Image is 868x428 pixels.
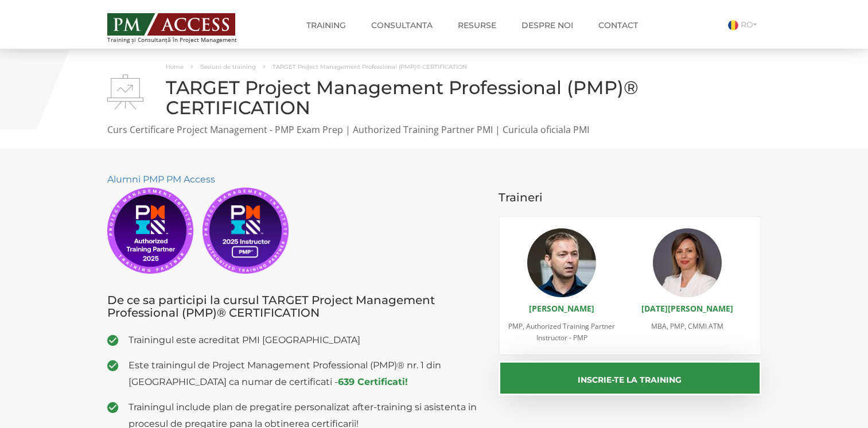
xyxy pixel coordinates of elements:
a: Training [298,14,355,37]
h1: TARGET Project Management Professional (PMP)® CERTIFICATION [107,77,761,118]
span: Training și Consultanță în Project Management [107,37,258,43]
a: Despre noi [513,14,582,37]
span: Trainingul este acreditat PMI [GEOGRAPHIC_DATA] [129,332,482,348]
h3: De ce sa participi la cursul TARGET Project Management Professional (PMP)® CERTIFICATION [107,294,482,319]
span: Este trainingul de Project Management Professional (PMP)® nr. 1 din [GEOGRAPHIC_DATA] ca numar de... [129,357,482,390]
img: TARGET Project Management Professional (PMP)® CERTIFICATION [107,75,143,110]
h3: Traineri [499,191,761,204]
a: Consultanta [363,14,441,37]
a: [DATE][PERSON_NAME] [641,303,733,314]
a: Home [166,63,184,71]
a: Alumni PMP PM Access [107,174,215,185]
span: TARGET Project Management Professional (PMP)® CERTIFICATION [273,63,467,71]
img: Romana [728,20,738,30]
p: Curs Certificare Project Management - PMP Exam Prep | Authorized Training Partner PMI | Curicula ... [107,123,761,137]
a: [PERSON_NAME] [529,303,594,314]
a: 639 Certificati! [338,376,408,387]
span: PMP, Authorized Training Partner Instructor - PMP [508,321,615,343]
a: Contact [590,14,647,37]
span: MBA, PMP, CMMI ATM [651,321,723,331]
img: PM ACCESS - Echipa traineri si consultanti certificati PMP: Narciss Popescu, Mihai Olaru, Monica ... [107,13,235,36]
a: Resurse [449,14,505,37]
a: Sesiuni de training [200,63,256,71]
a: Training și Consultanță în Project Management [107,10,258,43]
a: RO [728,20,761,30]
button: Inscrie-te la training [499,361,761,395]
